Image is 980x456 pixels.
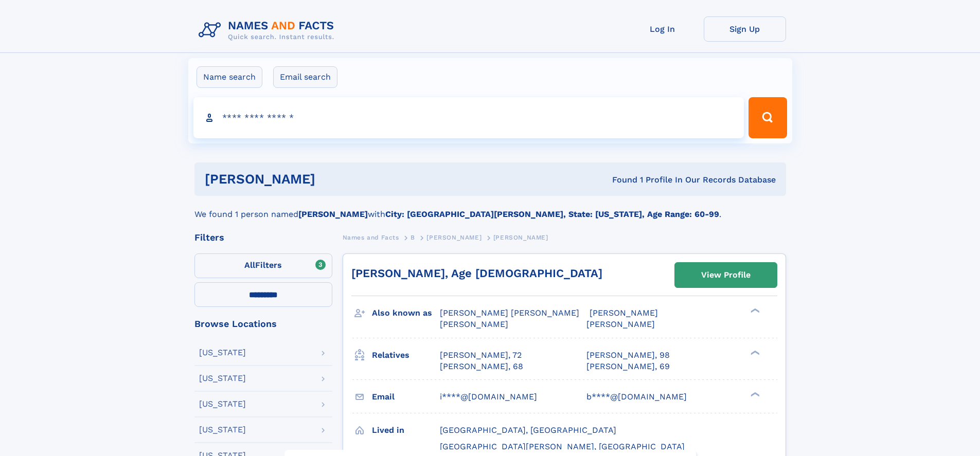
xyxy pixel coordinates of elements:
h3: Lived in [372,422,440,439]
span: All [244,260,255,270]
div: Found 1 Profile In Our Records Database [464,174,776,186]
div: [US_STATE] [199,426,246,434]
label: Name search [197,66,262,88]
a: [PERSON_NAME], 68 [440,361,523,372]
a: [PERSON_NAME], 72 [440,350,522,361]
img: Logo Names and Facts [194,16,343,44]
a: Log In [621,16,704,42]
a: B [411,231,415,244]
b: [PERSON_NAME] [298,209,368,219]
div: ❯ [748,391,760,397]
span: [GEOGRAPHIC_DATA][PERSON_NAME], [GEOGRAPHIC_DATA] [440,442,685,451]
div: We found 1 person named with . [194,196,786,221]
span: B [411,234,415,241]
span: [PERSON_NAME] [426,234,482,241]
span: [GEOGRAPHIC_DATA], [GEOGRAPHIC_DATA] [440,425,616,435]
input: search input [193,97,744,138]
label: Email search [273,66,337,88]
span: [PERSON_NAME] [493,234,548,241]
button: Search Button [749,97,787,138]
label: Filters [194,253,332,278]
div: [US_STATE] [199,374,246,382]
h3: Also known as [372,304,440,322]
span: [PERSON_NAME] [PERSON_NAME] [440,308,579,318]
div: [US_STATE] [199,400,246,408]
div: Filters [194,233,332,242]
span: [PERSON_NAME] [590,308,658,318]
h3: Email [372,388,440,406]
a: View Profile [675,263,777,287]
span: [PERSON_NAME] [440,319,508,329]
h3: Relatives [372,346,440,364]
h1: [PERSON_NAME] [205,173,464,186]
a: [PERSON_NAME], 69 [586,361,670,372]
a: [PERSON_NAME], Age [DEMOGRAPHIC_DATA] [351,267,602,280]
a: Names and Facts [343,231,399,244]
div: [US_STATE] [199,349,246,357]
a: [PERSON_NAME], 98 [586,350,670,361]
div: ❯ [748,307,760,314]
span: [PERSON_NAME] [586,319,655,329]
b: City: [GEOGRAPHIC_DATA][PERSON_NAME], State: [US_STATE], Age Range: 60-99 [385,209,719,219]
a: Sign Up [704,16,786,42]
div: ❯ [748,349,760,356]
a: [PERSON_NAME] [426,231,482,244]
div: View Profile [701,263,751,287]
div: Browse Locations [194,319,332,329]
